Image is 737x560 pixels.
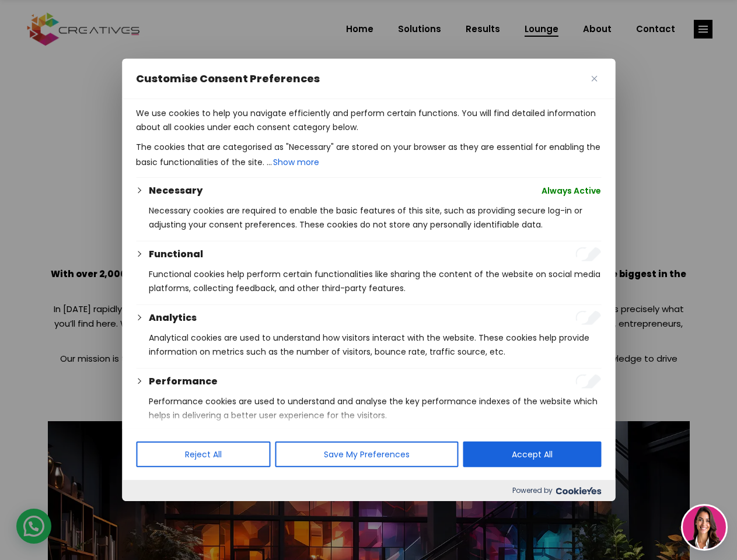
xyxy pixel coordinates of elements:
img: Close [591,76,597,82]
button: Show more [272,154,320,170]
button: Accept All [463,442,601,467]
span: Always Active [542,184,601,198]
p: Functional cookies help perform certain functionalities like sharing the content of the website o... [149,267,601,295]
p: The cookies that are categorised as "Necessary" are stored on your browser as they are essential ... [136,140,601,170]
div: Powered by [122,480,615,501]
input: Enable Analytics [575,311,601,325]
p: We use cookies to help you navigate efficiently and perform certain functions. You will find deta... [136,106,601,134]
span: Customise Consent Preferences [136,72,320,86]
button: Performance [149,374,218,388]
button: Necessary [149,184,202,198]
input: Enable Performance [575,374,601,388]
img: Cookieyes logo [556,487,601,495]
button: Reject All [136,442,270,467]
img: agent [683,506,726,549]
button: Functional [149,247,203,261]
button: Analytics [149,311,197,325]
p: Analytical cookies are used to understand how visitors interact with the website. These cookies h... [149,331,601,359]
p: Performance cookies are used to understand and analyse the key performance indexes of the website... [149,394,601,422]
button: Close [587,72,601,86]
button: Save My Preferences [275,442,458,467]
div: Customise Consent Preferences [122,59,615,501]
input: Enable Functional [575,247,601,261]
p: Necessary cookies are required to enable the basic features of this site, such as providing secur... [149,204,601,232]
